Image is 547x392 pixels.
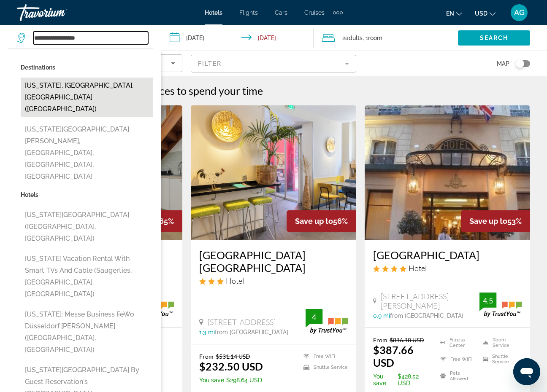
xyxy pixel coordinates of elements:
div: 4 [306,312,322,322]
button: [US_STATE], [GEOGRAPHIC_DATA], [GEOGRAPHIC_DATA] ([GEOGRAPHIC_DATA]) [21,78,153,117]
span: 1.3 mi [199,329,215,336]
button: [US_STATE][GEOGRAPHIC_DATA][PERSON_NAME], [GEOGRAPHIC_DATA], [GEOGRAPHIC_DATA], [GEOGRAPHIC_DATA] [21,121,153,185]
span: Hotel [409,263,427,273]
span: USD [475,10,487,17]
span: Hotel [226,276,244,285]
li: Free WiFi [436,353,479,366]
li: Fitness Center [436,336,479,349]
div: 3 star Hotel [199,276,348,285]
a: [GEOGRAPHIC_DATA] [373,249,522,261]
button: [US_STATE] Vacation Rental with Smart TVs and Cable (Saugerties, [GEOGRAPHIC_DATA], [GEOGRAPHIC_D... [21,251,153,302]
span: from [GEOGRAPHIC_DATA] [390,312,463,319]
a: Travorium [17,2,101,24]
img: Hotel image [365,105,530,240]
ins: $232.50 USD [199,360,263,373]
span: Save up to [295,217,333,226]
span: 2 [342,32,363,44]
span: Adults [345,35,363,41]
button: Change language [446,7,462,19]
img: trustyou-badge.svg [479,293,522,317]
div: 56% [287,210,356,232]
h2: 1500 [120,84,263,97]
span: Map [497,58,509,70]
span: From [199,353,214,360]
span: , 1 [363,32,382,44]
div: 4.5 [479,295,496,306]
span: [STREET_ADDRESS][PERSON_NAME] [381,292,479,310]
span: You save [199,377,224,384]
span: 0.9 mi [373,312,390,319]
span: [STREET_ADDRESS] [208,317,276,327]
a: Flights [239,9,258,16]
del: $531.14 USD [216,353,250,360]
li: Shuttle Service [479,353,522,366]
button: Search [458,30,530,46]
img: Hotel image [191,105,356,240]
button: Filter [191,54,356,73]
span: From [373,336,387,344]
span: en [446,10,454,17]
span: from [GEOGRAPHIC_DATA] [215,329,288,336]
span: Search [480,35,509,41]
span: Room [368,35,382,41]
ins: $387.66 USD [373,344,414,369]
a: Hotels [205,9,222,16]
button: Extra navigation items [333,6,343,19]
li: Free WiFi [299,353,348,360]
p: Hotels [21,189,153,201]
p: Destinations [21,62,153,73]
button: [US_STATE][GEOGRAPHIC_DATA] ([GEOGRAPHIC_DATA], [GEOGRAPHIC_DATA]) [21,207,153,247]
button: Check-in date: Jan 9, 2026 Check-out date: Jan 12, 2026 [161,25,314,51]
a: [GEOGRAPHIC_DATA] [GEOGRAPHIC_DATA] [199,249,348,274]
span: places to spend your time [146,84,263,97]
p: $298.64 USD [199,377,263,384]
button: Travelers: 2 adults, 0 children [314,25,458,51]
li: Pets Allowed [436,370,479,382]
li: Shuttle Service [299,364,348,371]
div: 53% [461,210,530,232]
iframe: Button to launch messaging window [513,358,540,385]
span: AG [514,8,525,17]
button: User Menu [508,4,530,21]
button: [US_STATE]: Messe Business FeWo Düsseldorf [PERSON_NAME] ([GEOGRAPHIC_DATA], [GEOGRAPHIC_DATA]) [21,306,153,358]
p: $428.52 USD [373,373,430,387]
div: 4 star Hotel [373,263,522,273]
span: You save [373,373,395,387]
span: Save up to [469,217,507,226]
button: Change currency [475,7,496,19]
a: Cruises [304,9,325,16]
mat-select: Sort by [24,58,175,68]
li: Room Service [479,336,522,349]
del: $816.18 USD [390,336,424,344]
button: Toggle map [509,60,530,67]
a: Cars [275,9,287,16]
img: trustyou-badge.svg [306,309,348,334]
